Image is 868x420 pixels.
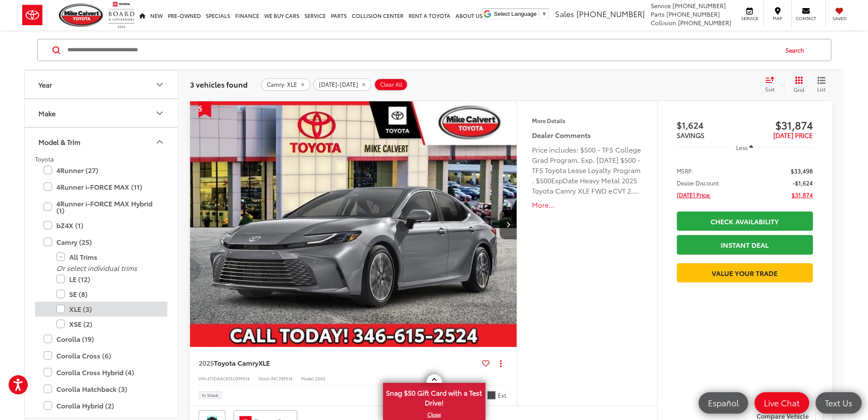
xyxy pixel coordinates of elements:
input: Search by Make, Model, or Keyword [67,40,777,60]
i: Or select individual trims [56,263,137,273]
div: Year [155,79,165,90]
label: SE (8) [56,287,159,302]
button: Clear All [374,78,408,91]
span: Less [736,144,748,151]
button: More... [532,200,642,210]
button: MakeMake [25,99,178,127]
label: Camry (25) [44,235,159,250]
button: Search [777,39,816,61]
span: -$1,624 [792,179,813,187]
a: Check Availability [677,211,813,231]
a: Text Us [815,392,862,414]
span: dropdown dots [500,360,502,367]
h5: Dealer Comments [532,130,642,140]
div: 2025 Toyota Camry XLE 0 [190,101,518,347]
span: Sort [765,85,774,93]
span: SAVINGS [677,130,704,140]
button: YearYear [25,70,178,98]
span: Service [651,1,671,10]
span: Service [740,15,759,21]
a: Español [698,392,748,414]
div: Year [38,80,52,88]
span: ▼ [541,11,547,17]
span: [PHONE_NUMBER] [576,8,645,19]
span: Get Price Drop Alert [199,101,211,117]
span: In Stock [202,393,218,397]
label: Corolla Cross (6) [44,348,159,363]
span: $31,874 [792,191,813,199]
label: Corolla Hatchback (3) [44,382,159,397]
h4: More Details [532,117,642,123]
div: Make [38,109,56,117]
span: [DATE] PRICE [773,130,813,140]
span: 3 vehicles found [190,79,248,89]
label: bZ4X (1) [44,218,159,233]
span: Snag $50 Gift Card with a Test Drive! [384,384,485,410]
span: INC39F514 [271,375,292,382]
button: Model & TrimModel & Trim [25,128,178,156]
img: 2025 Toyota Camry XLE [190,101,518,348]
a: 2025 Toyota Camry XLE2025 Toyota Camry XLE2025 Toyota Camry XLE2025 Toyota Camry XLE [190,101,518,347]
button: remove 2025-2025 [313,78,371,91]
span: 2560 [315,375,325,382]
span: Stock: [258,375,271,382]
span: [PHONE_NUMBER] [678,18,731,27]
a: 2025Toyota CamryXLE [199,358,479,367]
button: Next image [500,209,517,239]
label: Corolla (19) [44,332,159,347]
label: All Trims [56,250,159,264]
img: Mike Calvert Toyota [59,3,104,27]
span: [PHONE_NUMBER] [672,1,726,10]
label: Corolla Hybrid (2) [44,398,159,413]
span: Contact [796,15,816,21]
div: Model & Trim [155,137,165,147]
span: ​ [539,11,539,17]
span: Saved [830,15,849,21]
span: Map [768,15,787,21]
span: $31,874 [745,118,813,131]
span: Live Chat [760,397,804,408]
a: Instant Deal [677,235,813,254]
span: Select Language [494,11,537,17]
span: Model: [301,375,315,382]
span: Text Us [821,397,856,408]
button: List View [811,76,832,93]
span: MSRP: [677,167,693,175]
span: Heavy Metal [487,391,496,399]
span: List [817,85,826,93]
span: Parts [651,10,665,18]
span: Camry: XLE [267,81,297,88]
span: [DATE] Price: [677,191,711,199]
span: Grid [794,86,804,93]
div: Model & Trim [38,138,80,146]
span: Toyota [35,155,54,163]
a: Select Language​ [494,11,547,17]
span: [DATE]-[DATE] [319,81,358,88]
button: Actions [493,355,508,370]
button: Grid View [784,76,811,93]
button: Less [732,140,757,155]
span: Dealer Discount [677,179,719,187]
label: 4Runner (27) [44,163,159,178]
span: Ext. [498,391,508,399]
span: 4T1DAACK1SU39F514 [207,375,250,382]
label: 4Runner i-FORCE MAX (11) [44,179,159,194]
span: $1,624 [677,118,745,131]
span: VIN: [199,375,207,382]
span: Sales [555,8,574,19]
label: LE (12) [56,272,159,287]
label: Corolla Cross Hybrid (4) [44,365,159,380]
span: Collision [651,18,676,27]
label: XSE (2) [56,317,159,332]
label: 4Runner i-FORCE MAX Hybrid (1) [44,196,159,218]
a: Value Your Trade [677,263,813,282]
span: [PHONE_NUMBER] [666,10,720,18]
label: XLE (3) [56,302,159,317]
span: Toyota Camry [214,358,258,367]
button: Select sort value [761,76,784,93]
div: Make [155,108,165,118]
span: Español [704,397,743,408]
span: $33,498 [791,167,813,175]
span: XLE [258,358,270,367]
div: Price includes: $500 - TFS College Grad Program. Exp. [DATE] $500 - TFS Toyota Lease Loyalty Prog... [532,144,642,196]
